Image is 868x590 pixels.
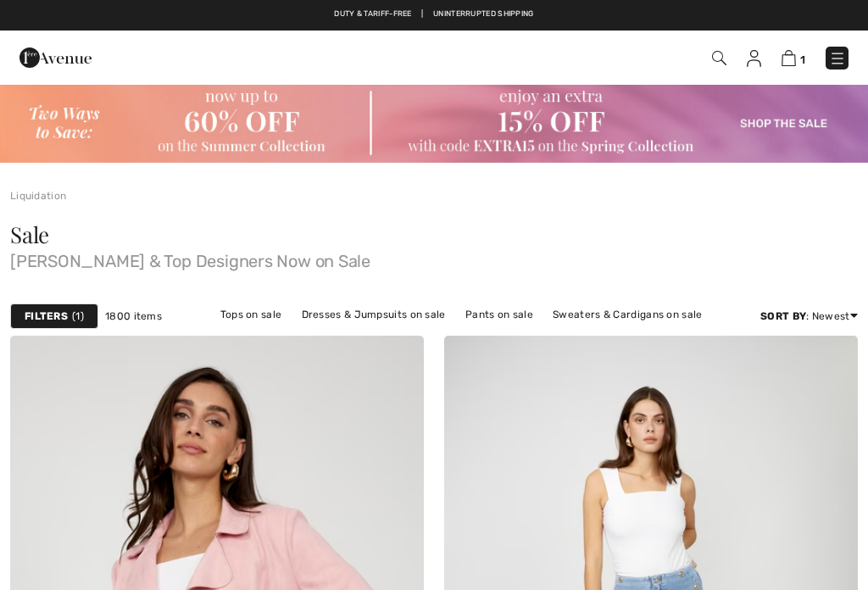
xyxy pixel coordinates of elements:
span: 1 [72,309,84,324]
span: 1 [800,53,805,66]
a: Pants on sale [457,303,542,326]
strong: Filters [25,309,68,324]
img: 1ère Avenue [19,41,92,75]
span: Sale [10,220,49,249]
a: 1ère Avenue [19,48,92,64]
a: Skirts on sale [437,326,521,348]
img: Menu [829,50,846,67]
strong: Sort By [760,310,806,322]
span: 1800 items [105,309,162,324]
img: Shopping Bag [782,50,796,66]
a: Tops on sale [212,303,291,326]
a: Jackets & Blazers on sale [288,326,435,348]
a: Outerwear on sale [525,326,634,348]
span: [PERSON_NAME] & Top Designers Now on Sale [10,246,858,270]
img: My Info [747,50,761,67]
a: Sweaters & Cardigans on sale [544,303,710,326]
img: Search [712,51,726,65]
div: : Newest [760,309,858,324]
a: Liquidation [10,190,66,202]
a: 1 [782,47,805,68]
a: Dresses & Jumpsuits on sale [293,303,454,326]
